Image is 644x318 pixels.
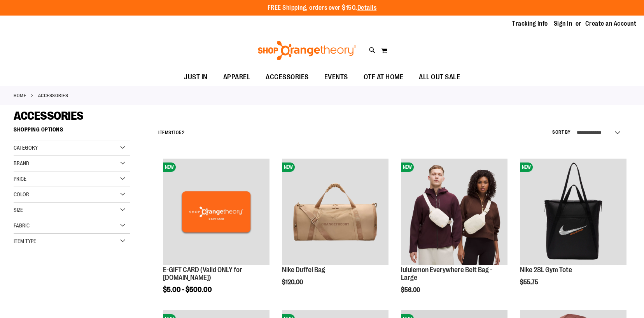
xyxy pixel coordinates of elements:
a: Nike 28L Gym Tote [520,266,572,274]
span: OTF AT HOME [364,68,404,86]
a: Sign In [554,19,572,28]
span: Price [14,176,26,182]
a: E-GIFT CARD (Valid ONLY for [DOMAIN_NAME]) [163,266,242,281]
a: Details [357,4,377,11]
h2: Items to [158,127,184,139]
a: Nike Duffel Bag [282,266,325,274]
span: $56.00 [401,287,421,294]
span: ACCESSORIES [266,68,309,86]
img: lululemon Everywhere Belt Bag - Large [401,159,507,265]
img: E-GIFT CARD (Valid ONLY for ShopOrangetheory.com) [163,159,269,265]
div: product [397,155,511,313]
span: NEW [520,162,533,172]
span: $120.00 [282,279,304,286]
span: Brand [14,160,29,166]
a: Create an Account [585,19,637,28]
img: Shop Orangetheory [257,41,357,60]
span: JUST IN [184,68,208,86]
span: 52 [179,130,184,135]
span: APPAREL [223,68,250,86]
strong: Shopping Options [14,123,130,140]
span: ALL OUT SALE [419,68,460,86]
span: ACCESSORIES [14,109,84,122]
a: E-GIFT CARD (Valid ONLY for ShopOrangetheory.com)NEW [163,159,269,266]
span: Size [14,207,23,213]
span: NEW [401,162,414,172]
span: NEW [282,162,295,172]
span: $5.00 - $500.00 [163,286,212,294]
a: Nike Duffel BagNEW [282,159,388,266]
div: product [159,155,273,313]
img: Nike 28L Gym Tote [520,159,626,265]
span: Item Type [14,238,36,244]
span: Fabric [14,222,30,229]
a: Home [14,92,26,99]
a: Tracking Info [512,19,548,28]
span: Category [14,145,38,151]
div: product [516,155,630,306]
span: Color [14,191,29,197]
label: Sort By [552,129,571,136]
span: $55.75 [520,279,539,286]
strong: ACCESSORIES [38,92,68,99]
p: FREE Shipping, orders over $150. [268,3,377,12]
span: EVENTS [324,68,348,86]
span: 1 [171,130,173,135]
a: lululemon Everywhere Belt Bag - LargeNEW [401,159,507,266]
div: product [278,155,392,306]
a: Nike 28L Gym ToteNEW [520,159,626,266]
span: NEW [163,162,176,172]
img: Nike Duffel Bag [282,159,388,265]
a: lululemon Everywhere Belt Bag - Large [401,266,492,281]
